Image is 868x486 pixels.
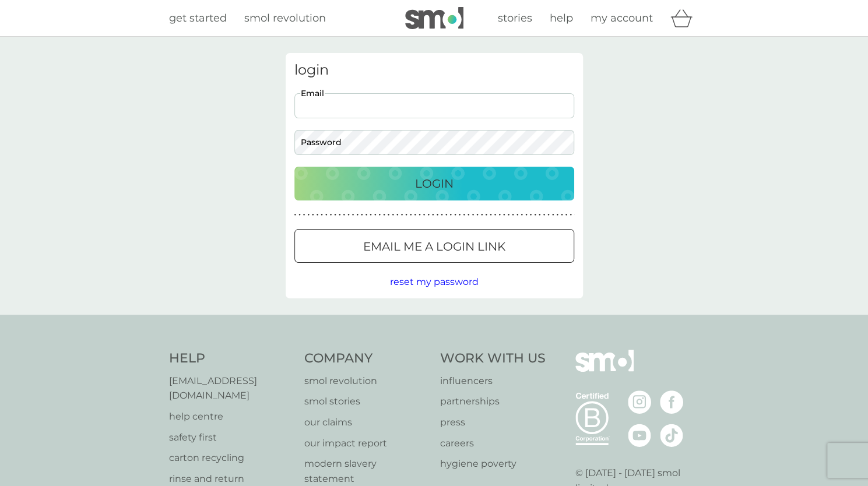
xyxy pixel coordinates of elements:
p: ● [552,212,554,218]
p: ● [570,212,572,218]
p: ● [463,212,465,218]
img: smol [575,350,634,389]
p: ● [468,212,470,218]
p: ● [356,212,359,218]
a: smol stories [304,394,428,409]
p: ● [307,212,310,218]
a: our claims [304,415,428,430]
p: ● [352,212,354,218]
a: carton recycling [169,450,293,466]
p: ● [534,212,536,218]
a: modern slavery statement [304,456,428,486]
a: influencers [440,374,546,389]
a: help centre [169,409,293,424]
span: my account [591,12,653,24]
a: our impact report [304,436,428,451]
p: press [440,415,546,430]
a: smol revolution [304,374,428,389]
a: careers [440,436,546,451]
p: ● [414,212,416,218]
p: ● [396,212,399,218]
a: [EMAIL_ADDRESS][DOMAIN_NAME] [169,374,293,403]
div: basket [670,6,700,30]
a: help [550,10,573,27]
p: ● [476,212,479,218]
a: hygiene poverty [440,456,546,471]
h4: Work With Us [440,350,546,368]
p: ● [441,212,443,218]
p: ● [494,212,497,218]
p: ● [325,212,328,218]
img: visit the smol Tiktok page [660,424,683,447]
p: ● [419,212,421,218]
p: ● [374,212,377,218]
a: partnerships [440,394,546,409]
p: ● [330,212,332,218]
p: Login [415,174,454,193]
p: ● [543,212,546,218]
p: ● [401,212,403,218]
p: ● [392,212,394,218]
p: ● [539,212,541,218]
h3: login [294,62,574,79]
p: ● [485,212,487,218]
span: reset my password [390,276,479,287]
p: ● [388,212,390,218]
p: ● [547,212,550,218]
p: ● [423,212,426,218]
p: ● [432,212,434,218]
p: ● [410,212,412,218]
button: Email me a login link [294,229,574,263]
p: ● [459,212,461,218]
p: ● [427,212,430,218]
span: stories [498,12,532,24]
p: ● [317,212,319,218]
p: ● [565,212,568,218]
p: ● [334,212,336,218]
a: smol revolution [244,10,326,27]
p: ● [383,212,385,218]
p: ● [378,212,381,218]
p: ● [312,212,314,218]
img: visit the smol Instagram page [628,390,651,414]
p: ● [472,212,475,218]
span: get started [169,12,227,24]
p: ● [445,212,448,218]
p: ● [321,212,323,218]
p: ● [490,212,492,218]
p: ● [530,212,532,218]
p: ● [498,212,501,218]
button: Login [294,167,574,200]
img: visit the smol Youtube page [628,424,651,447]
h4: Help [169,350,293,368]
p: ● [508,212,510,218]
p: ● [347,212,350,218]
p: ● [405,212,407,218]
p: ● [294,212,297,218]
p: safety first [169,430,293,445]
p: Email me a login link [363,237,505,256]
a: stories [498,10,532,27]
button: reset my password [390,274,479,290]
span: help [550,12,573,24]
p: ● [516,212,519,218]
p: ● [481,212,483,218]
p: ● [437,212,439,218]
img: smol [405,7,463,29]
p: ● [339,212,341,218]
span: smol revolution [244,12,326,24]
p: ● [370,212,372,218]
p: ● [343,212,345,218]
p: ● [556,212,558,218]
